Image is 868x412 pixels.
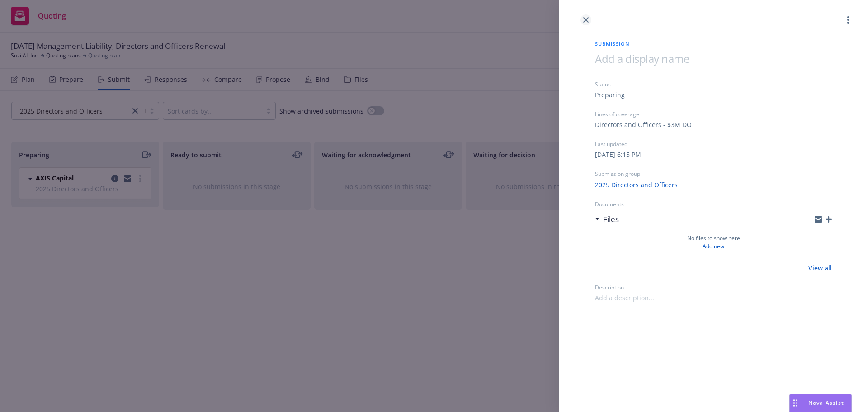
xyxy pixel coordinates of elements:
[580,14,591,25] a: close
[595,140,832,148] div: Last updated
[595,90,625,99] div: Preparing
[790,394,801,412] div: Drag to move
[595,150,641,159] div: [DATE] 6:15 PM
[595,200,832,208] div: Documents
[603,213,619,225] h3: Files
[595,213,619,225] div: Files
[843,14,854,25] a: more
[595,170,832,178] div: Submission group
[595,120,692,129] div: Directors and Officers - $3M DO
[595,284,832,291] div: Description
[595,81,832,88] div: Status
[808,263,832,273] a: View all
[808,399,844,407] span: Nova Assist
[687,234,740,242] span: No files to show here
[789,394,852,412] button: Nova Assist
[595,110,832,118] div: Lines of coverage
[703,242,724,251] a: Add new
[595,40,832,47] span: Submission
[595,180,678,189] a: 2025 Directors and Officers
